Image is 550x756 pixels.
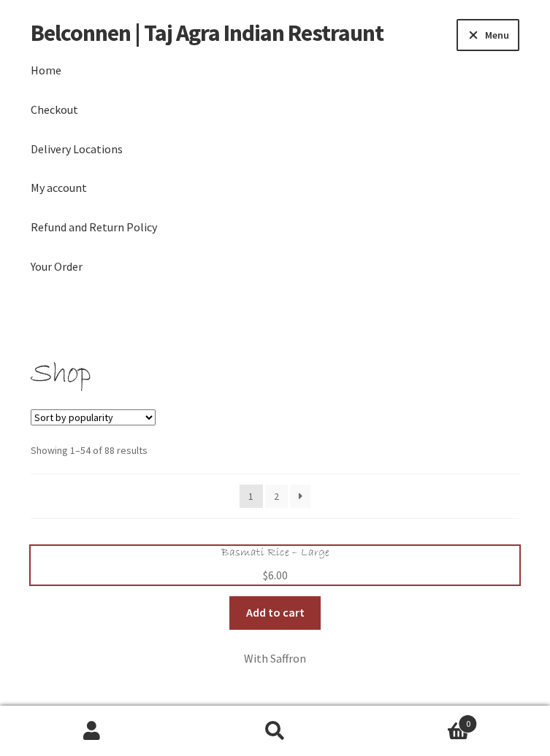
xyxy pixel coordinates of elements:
[31,649,519,668] p: With Saffron
[31,19,519,287] nav: Primary Navigation
[31,208,519,247] a: Refund and Return Policy
[31,51,519,90] a: Home
[31,356,519,393] h1: Shop
[265,485,289,508] a: Page 2
[31,130,519,169] a: Delivery Locations
[31,474,519,519] nav: Product Pagination
[31,247,519,287] a: Your Order
[457,19,519,51] button: Menu
[31,546,519,585] a: Basmati Rice – Large $6.00
[458,714,477,733] span: 0
[485,28,509,42] span: Menu
[31,409,156,425] select: Shop order
[263,568,268,582] span: $
[229,596,321,630] a: Add to cart: “Basmati Rice - Large”
[290,485,310,508] a: →
[31,546,519,560] h2: Basmati Rice – Large
[31,442,519,459] p: Showing 1–54 of 88 results
[183,706,367,756] a: Search
[263,568,288,582] bdi: 6.00
[31,90,519,130] a: Checkout
[31,18,383,47] a: Belconnen | Taj Agra Indian Restraunt
[31,169,519,208] a: My account
[240,485,263,508] span: Page 1
[367,706,550,756] a: Cart0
